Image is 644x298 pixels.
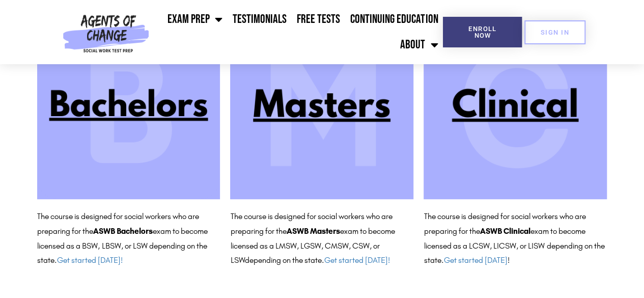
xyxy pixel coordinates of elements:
a: Testimonials [228,7,292,32]
b: ASWB Clinical [480,226,530,236]
b: ASWB Masters [286,226,340,236]
a: SIGN IN [524,20,585,44]
b: ASWB Bachelors [93,226,153,236]
a: Exam Prep [162,7,228,32]
span: . ! [441,255,509,265]
a: Free Tests [292,7,345,32]
nav: Menu [153,7,443,58]
a: Get started [DATE]! [57,255,123,265]
p: The course is designed for social workers who are preparing for the exam to become licensed as a ... [37,209,220,268]
span: depending on the state. [244,255,389,265]
a: Get started [DATE] [443,255,507,265]
p: The course is designed for social workers who are preparing for the exam to become licensed as a ... [230,209,413,268]
p: The course is designed for social workers who are preparing for the exam to become licensed as a ... [424,209,607,268]
a: About [395,32,443,58]
a: Get started [DATE]! [324,255,389,265]
span: SIGN IN [541,29,569,36]
a: Enroll Now [443,17,522,47]
a: Continuing Education [345,7,443,32]
span: Enroll Now [459,25,506,39]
